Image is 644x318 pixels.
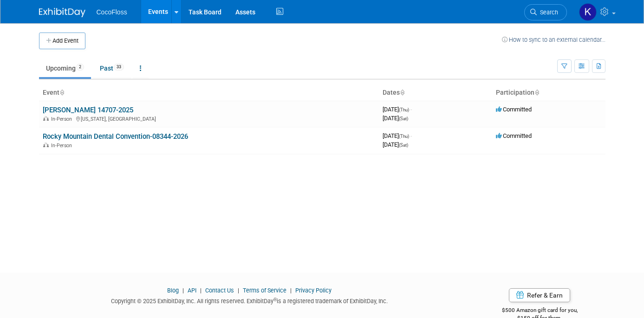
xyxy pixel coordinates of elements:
a: Sort by Start Date [400,89,404,96]
span: | [235,287,241,294]
img: Kyle Zepp [579,3,597,21]
span: In-Person [51,143,75,149]
div: [US_STATE], [GEOGRAPHIC_DATA] [43,115,375,122]
a: How to sync to an external calendar... [502,36,605,43]
a: Sort by Participation Type [534,89,539,96]
span: [DATE] [383,106,412,113]
a: API [188,287,196,294]
span: | [198,287,204,294]
a: Rocky Mountain Dental Convention-08344-2026 [43,132,188,141]
a: Search [524,4,567,20]
span: (Thu) [399,107,409,112]
span: (Sat) [399,116,408,121]
span: Committed [496,106,532,113]
span: 33 [114,64,124,71]
th: Dates [379,85,492,101]
sup: ® [273,297,277,302]
span: 2 [76,64,84,71]
span: (Sat) [399,143,408,148]
a: Privacy Policy [295,287,332,294]
span: - [410,132,412,139]
span: | [288,287,294,294]
a: [PERSON_NAME] 14707-2025 [43,106,133,114]
span: In-Person [51,116,75,122]
span: [DATE] [383,132,412,139]
a: Upcoming2 [39,59,91,77]
a: Refer & Earn [509,288,570,302]
span: | [180,287,186,294]
img: In-Person Event [43,116,49,121]
span: - [410,106,412,113]
img: ExhibitDay [39,8,85,17]
button: Add Event [39,32,85,49]
span: CocoFloss [97,8,127,16]
span: [DATE] [383,141,408,148]
span: Search [537,9,558,16]
span: Committed [496,132,532,139]
div: Copyright © 2025 ExhibitDay, Inc. All rights reserved. ExhibitDay is a registered trademark of Ex... [39,295,461,305]
a: Blog [167,287,179,294]
a: Terms of Service [243,287,286,294]
img: In-Person Event [43,143,49,147]
a: Contact Us [205,287,234,294]
th: Event [39,85,379,101]
span: (Thu) [399,134,409,139]
a: Past33 [93,59,131,77]
th: Participation [492,85,605,101]
a: Sort by Event Name [59,89,64,96]
span: [DATE] [383,115,408,122]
